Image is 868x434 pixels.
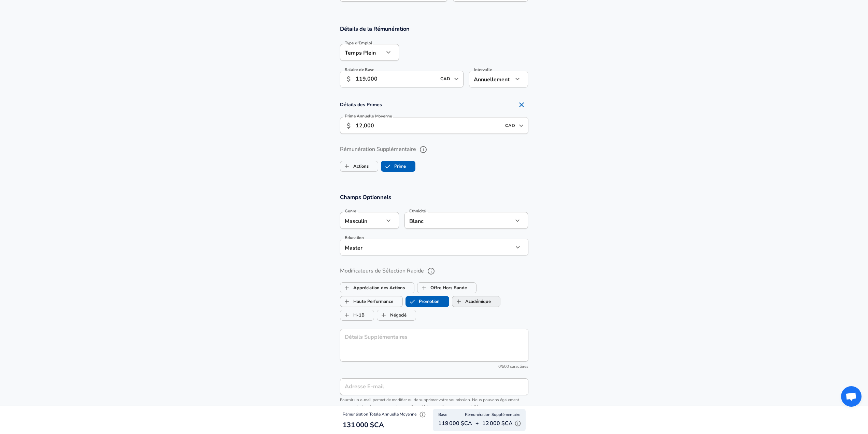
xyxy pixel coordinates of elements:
label: Promotion [406,295,440,308]
input: USD [438,74,452,84]
button: Remove Section [515,98,528,112]
span: Prime [381,160,394,173]
button: help [425,265,437,277]
div: Ouvrir le chat [841,386,862,407]
label: Haute Performance [340,295,393,308]
button: H-1BH-1B [340,310,374,321]
input: USD [503,120,517,131]
h4: Détails des Primes [340,98,528,112]
button: help [417,144,429,155]
button: PrimePrime [381,161,415,172]
label: Académique [452,295,491,308]
button: Appréciation des ActionsAppréciation des Actions [340,282,414,293]
label: Prime Annuelle Moyenne [345,114,392,118]
button: Offre Hors BandeOffre Hors Bande [417,282,476,293]
label: Actions [340,160,369,173]
span: Rémunération Supplémentaire [465,411,520,418]
button: PromotionPromotion [405,296,449,307]
button: ActionsActions [340,161,378,172]
label: Type d'Emploi [345,41,372,45]
div: 0/500 caractères [340,363,528,370]
div: Master [340,239,503,255]
div: Temps Plein [340,44,384,61]
span: Base [438,411,447,418]
button: Expliquer la Rémunération Totale [417,409,428,420]
label: Rémunération Supplémentaire [340,144,528,155]
label: Intervalle [474,68,492,72]
label: Ethnicité [409,209,426,213]
button: NégociéNégocié [377,310,416,321]
p: + [475,419,479,428]
label: Prime [381,160,406,173]
label: Genre [345,209,356,213]
label: Éducation [345,236,364,240]
span: Haute Performance [340,295,353,308]
p: 119 000 $CA [438,419,472,428]
p: 12 000 $CA [482,418,523,429]
input: 100,000 [356,71,437,87]
label: Offre Hors Bande [417,281,467,294]
span: Rémunération Totale Annuelle Moyenne [343,411,428,417]
button: Open [516,121,526,130]
div: Annuellement [469,71,513,87]
input: 15,000 [356,117,501,134]
button: Expliquer la Rémunération Supplémentaire [513,418,523,429]
input: team@levels.fyi [340,378,528,395]
div: Blanc [404,212,503,229]
span: Actions [340,160,353,173]
div: Masculin [340,212,384,229]
label: Négocié [377,309,407,322]
button: Open [452,74,461,84]
span: Négocié [377,309,390,322]
button: AcadémiqueAcadémique [452,296,500,307]
span: Offre Hors Bande [417,281,430,294]
label: Appréciation des Actions [340,281,405,294]
label: Modificateurs de Sélection Rapide [340,265,528,277]
button: Haute PerformanceHaute Performance [340,296,403,307]
span: H-1B [340,309,353,322]
span: Fournir un e-mail permet de modifier ou de supprimer votre soumission. Nous pouvons également vou... [340,397,519,409]
h3: Champs Optionnels [340,193,528,201]
span: Appréciation des Actions [340,281,353,294]
span: Académique [452,295,465,308]
label: Salaire de Base [345,68,374,72]
h3: Détails de la Rémunération [340,25,528,33]
span: Promotion [406,295,419,308]
label: H-1B [340,309,365,322]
